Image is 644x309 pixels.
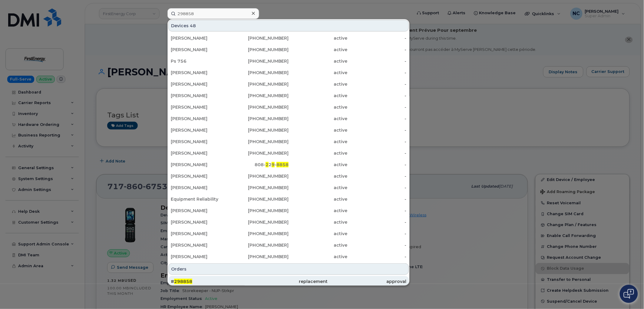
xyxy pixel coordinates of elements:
div: [PERSON_NAME] [171,231,230,237]
a: [PERSON_NAME][PHONE_NUMBER]active- [168,240,409,251]
div: active [289,208,348,214]
div: [PHONE_NUMBER] [230,127,289,133]
div: active [289,219,348,225]
div: Equipment Reliability [171,196,230,202]
div: Devices [168,20,409,31]
span: 48 [190,23,196,29]
div: [PERSON_NAME] [171,185,230,191]
a: [PERSON_NAME][PHONE_NUMBER]active- [168,125,409,136]
a: [PERSON_NAME][PHONE_NUMBER]active- [168,90,409,101]
div: [PHONE_NUMBER] [230,173,289,179]
div: [PERSON_NAME] [171,104,230,110]
div: - [348,196,407,202]
div: active [289,139,348,145]
div: [PHONE_NUMBER] [230,81,289,87]
div: - [348,47,407,53]
span: 9 [272,162,275,167]
div: active [289,116,348,122]
div: - [348,35,407,41]
div: [PHONE_NUMBER] [230,208,289,214]
a: [PERSON_NAME][PHONE_NUMBER]active- [168,217,409,228]
div: [PERSON_NAME] [171,35,230,41]
div: [PERSON_NAME] [171,219,230,225]
div: Orders [168,263,409,275]
a: Ps 756[PHONE_NUMBER]active- [168,56,409,67]
div: active [289,242,348,248]
a: [PERSON_NAME][PHONE_NUMBER]active- [168,136,409,147]
div: [PERSON_NAME] [171,139,230,145]
div: approval [328,278,406,284]
div: active [289,70,348,76]
a: [PERSON_NAME]808-229-8858active- [168,159,409,170]
div: - [348,219,407,225]
div: - [348,93,407,99]
div: - [348,139,407,145]
a: Equipment Reliability[PHONE_NUMBER]active- [168,194,409,205]
div: - [348,173,407,179]
div: active [289,231,348,237]
div: [PERSON_NAME] [171,127,230,133]
div: - [348,81,407,87]
div: [PERSON_NAME] [171,173,230,179]
div: [PERSON_NAME] [171,47,230,53]
a: [PERSON_NAME][PHONE_NUMBER]active- [168,102,409,113]
a: #298858replacementapproval [168,276,409,287]
div: - [348,104,407,110]
div: active [289,81,348,87]
div: active [289,196,348,202]
a: [PERSON_NAME][PHONE_NUMBER]active- [168,67,409,78]
div: - [348,254,407,260]
div: [PHONE_NUMBER] [230,93,289,99]
div: - [348,162,407,168]
div: [PHONE_NUMBER] [230,219,289,225]
div: active [289,47,348,53]
div: - [348,127,407,133]
a: [PERSON_NAME][PHONE_NUMBER]active- [168,113,409,124]
div: [PERSON_NAME] [171,81,230,87]
div: [PHONE_NUMBER] [230,242,289,248]
div: [PHONE_NUMBER] [230,196,289,202]
div: active [289,35,348,41]
a: [PERSON_NAME][PHONE_NUMBER]active- [168,228,409,239]
div: [PHONE_NUMBER] [230,150,289,156]
div: active [289,93,348,99]
div: [PERSON_NAME] [171,70,230,76]
div: [PERSON_NAME] [171,116,230,122]
a: [PERSON_NAME][PHONE_NUMBER]active- [168,33,409,44]
div: [PERSON_NAME] [171,208,230,214]
div: active [289,58,348,64]
div: - [348,58,407,64]
a: [PERSON_NAME][PHONE_NUMBER]active- [168,171,409,182]
div: [PHONE_NUMBER] [230,58,289,64]
div: - [348,116,407,122]
div: [PERSON_NAME] [171,254,230,260]
div: Ps 756 [171,58,230,64]
div: - [348,208,407,214]
div: [PERSON_NAME] [171,93,230,99]
a: [PERSON_NAME][PHONE_NUMBER]active- [168,205,409,216]
a: [PERSON_NAME][PHONE_NUMBER]active- [168,148,409,159]
div: - [348,150,407,156]
span: 2 [266,162,269,167]
div: [PHONE_NUMBER] [230,139,289,145]
div: [PHONE_NUMBER] [230,116,289,122]
div: [PERSON_NAME] [171,150,230,156]
div: - [348,70,407,76]
img: Open chat [624,289,634,299]
div: [PERSON_NAME] [171,162,230,168]
div: 808- 2 - [230,162,289,168]
div: active [289,173,348,179]
a: [PERSON_NAME][PHONE_NUMBER]active- [168,44,409,55]
div: [PHONE_NUMBER] [230,185,289,191]
a: [PERSON_NAME][PHONE_NUMBER]active- [168,182,409,193]
div: active [289,127,348,133]
div: [PHONE_NUMBER] [230,35,289,41]
a: [PERSON_NAME][PHONE_NUMBER]active- [168,79,409,90]
div: active [289,150,348,156]
div: [PHONE_NUMBER] [230,47,289,53]
div: replacement [249,278,328,284]
div: [PERSON_NAME] [171,242,230,248]
div: # [171,278,249,284]
div: active [289,162,348,168]
div: [PHONE_NUMBER] [230,231,289,237]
